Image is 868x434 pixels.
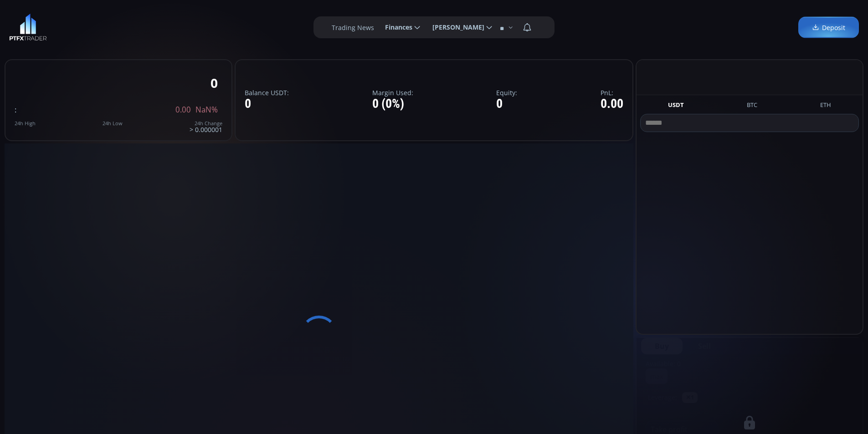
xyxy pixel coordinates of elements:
span: Finances [379,18,412,36]
div: 0 [245,97,289,111]
label: Equity: [496,89,517,96]
label: Margin Used: [372,89,413,96]
label: Balance USDT: [245,89,289,96]
a: Deposit [798,17,859,38]
span: 0.00 [175,106,191,114]
button: BTC [743,101,761,112]
button: USDT [664,101,688,112]
button: ETH [817,101,835,112]
img: LOGO [9,14,47,41]
span: Deposit [812,23,845,32]
div: 0 [211,76,218,90]
label: Trading News [332,23,374,32]
div: 24h Change [190,121,222,126]
div: 0 [496,97,517,111]
div: 0.00 [601,97,623,111]
div: 24h High [15,121,36,126]
span: : [15,104,16,115]
span: [PERSON_NAME] [426,18,484,36]
div: 0 (0%) [372,97,413,111]
div: > 0.000001 [190,121,222,133]
label: PnL: [601,89,623,96]
div: 24h Low [103,121,123,126]
span: NaN% [195,106,218,114]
